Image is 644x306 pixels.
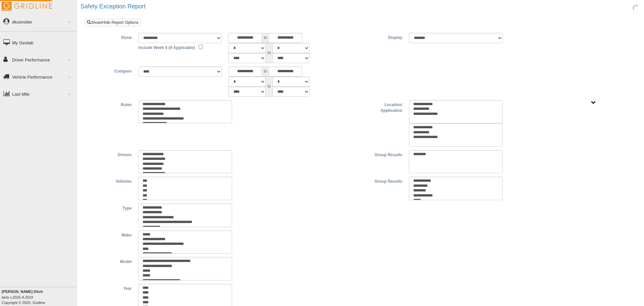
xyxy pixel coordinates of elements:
[361,100,406,114] label: Location/ Application
[2,295,33,299] i: beta v.2025.4.2019
[90,257,135,265] label: Model
[361,177,406,185] label: Group Results
[80,3,644,10] h2: Safety Exception Report
[90,33,135,41] label: Show
[266,77,272,97] span: to
[361,150,406,158] label: Group Results
[138,43,195,51] label: Include Week 5 (If Applicable)
[262,33,269,43] span: to
[85,19,141,26] a: Show/Hide Report Options
[2,2,52,11] img: Gridline
[2,289,77,305] div: Copyright © 2025, Gridline
[361,33,406,41] label: Display
[266,43,272,63] span: to
[90,177,135,185] label: Vehicles
[90,150,135,158] label: Drivers
[262,67,269,77] span: to
[2,290,43,294] b: [PERSON_NAME] Ditch
[90,204,135,212] label: Type
[90,100,135,108] label: Rules
[90,67,135,75] label: Compare
[90,230,135,238] label: Make
[90,284,135,292] label: Year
